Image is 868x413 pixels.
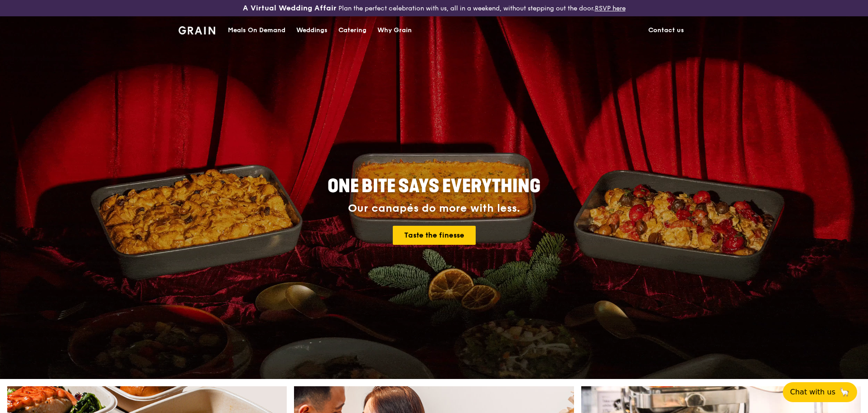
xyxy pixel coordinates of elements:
div: Why Grain [377,17,412,44]
div: Our canapés do more with less. [271,202,597,215]
div: Weddings [296,17,328,44]
a: Catering [333,17,372,44]
div: Meals On Demand [228,17,285,44]
a: Weddings [291,17,333,44]
a: Why Grain [372,17,417,44]
span: ONE BITE SAYS EVERYTHING [328,175,540,197]
img: Grain [178,26,215,34]
a: Contact us [643,17,690,44]
span: Chat with us [790,387,835,398]
span: 🦙 [839,387,850,398]
div: Plan the perfect celebration with us, all in a weekend, without stepping out the door. [173,4,695,13]
div: Catering [338,17,366,44]
h3: A Virtual Wedding Affair [243,4,337,13]
a: RSVP here [595,5,626,12]
a: Taste the finesse [393,226,476,245]
a: GrainGrain [178,16,215,43]
button: Chat with us🦙 [783,382,857,402]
